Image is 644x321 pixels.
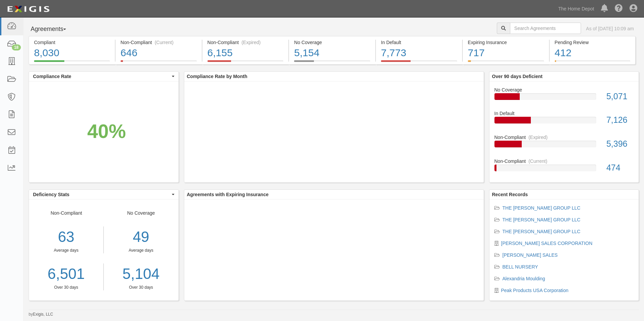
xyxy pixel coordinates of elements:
div: 7,773 [381,46,457,60]
input: Search Agreements [510,23,581,34]
div: No Coverage [489,86,639,93]
a: Pending Review412 [550,60,636,66]
div: Non-Compliant [29,210,104,290]
div: (Current) [155,39,173,46]
div: Over 30 days [109,285,173,290]
a: 6,501 [29,263,103,285]
a: No Coverage5,154 [289,60,375,66]
span: Compliance Rate [33,73,170,80]
div: Pending Review [555,39,631,46]
div: 5,396 [601,138,639,150]
a: [PERSON_NAME] SALES CORPORATION [501,241,592,246]
div: 63 [29,226,103,248]
small: by [29,312,53,317]
div: Compliant [34,39,110,46]
a: In Default7,126 [494,110,634,134]
div: Non-Compliant [489,134,639,141]
button: Agreements [29,23,79,36]
div: 18 [12,44,21,50]
div: Average days [109,248,173,253]
div: 474 [601,162,639,174]
div: Non-Compliant [489,158,639,165]
b: Agreements with Expiring Insurance [187,192,269,197]
a: In Default7,773 [376,60,462,66]
div: Average days [29,248,103,253]
button: Compliance Rate [29,72,179,81]
a: Non-Compliant(Current)646 [116,60,202,66]
b: Over 90 days Deficient [492,74,543,79]
div: 412 [555,46,631,60]
b: Recent Records [492,192,528,197]
a: THE [PERSON_NAME] GROUP LLC [503,229,581,234]
a: Peak Products USA Corporation [501,288,569,293]
div: No Coverage [294,39,370,46]
a: Alexandria Moulding [503,276,545,281]
a: Non-Compliant(Expired)5,396 [494,134,634,158]
div: 40% [87,118,126,145]
div: (Expired) [528,134,548,141]
a: BELL NURSERY [503,264,538,270]
div: No Coverage [104,210,179,290]
div: 646 [121,46,197,60]
a: THE [PERSON_NAME] GROUP LLC [503,205,581,211]
div: In Default [381,39,457,46]
div: 5,154 [294,46,370,60]
img: logo-5460c22ac91f19d4615b14bd174203de0afe785f0fc80cf4dbbc73dc1793850b.png [5,3,52,15]
div: Over 30 days [29,285,103,290]
a: THE [PERSON_NAME] GROUP LLC [503,217,581,222]
div: As of [DATE] 10:09 am [586,25,634,32]
a: [PERSON_NAME] SALES [503,252,558,258]
div: (Current) [528,158,547,165]
a: Expiring Insurance717 [463,60,549,66]
a: No Coverage5,071 [494,86,634,110]
div: 6,155 [207,46,284,60]
a: 5,104 [109,263,173,285]
div: 5,071 [601,91,639,103]
b: Compliance Rate by Month [187,74,248,79]
a: Non-Compliant(Expired)6,155 [202,60,289,66]
div: Expiring Insurance [468,39,544,46]
a: Compliant8,030 [29,60,115,66]
a: Non-Compliant(Current)474 [494,158,634,177]
div: 49 [109,226,173,248]
a: The Home Depot [555,2,598,15]
div: (Expired) [241,39,261,46]
button: Deficiency Stats [29,190,179,199]
i: Help Center - Complianz [615,5,623,13]
a: Exigis, LLC [33,312,53,317]
div: 8,030 [34,46,110,60]
div: 7,126 [601,114,639,126]
div: Non-Compliant (Expired) [207,39,284,46]
div: 717 [468,46,544,60]
span: Deficiency Stats [33,191,170,198]
div: In Default [489,110,639,117]
div: Non-Compliant (Current) [121,39,197,46]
